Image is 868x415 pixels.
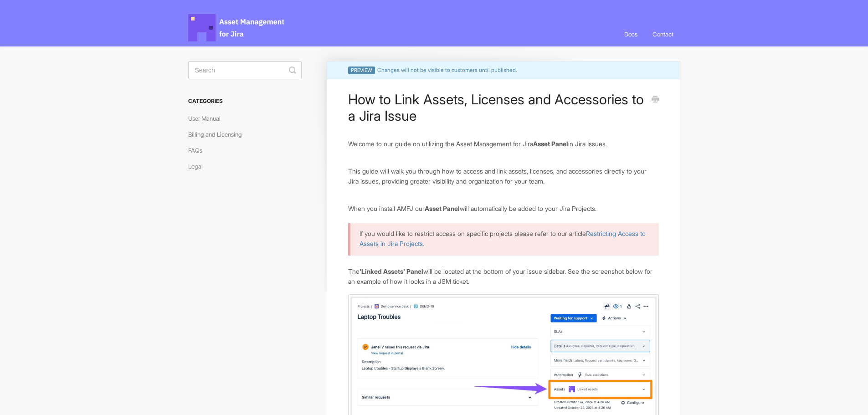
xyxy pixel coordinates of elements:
a: User Manual [188,111,227,126]
input: Search [188,61,302,79]
p: When you install AMFJ our will automatically be added to your Jira Projects. [348,204,658,214]
b: Asset Panel [533,140,568,148]
p: If you would like to restrict access on specific projects please refer to our article [360,229,647,248]
p: This guide will walk you through how to access and link assets, licenses, and accessories directl... [348,166,658,186]
em: Preview [348,67,375,74]
b: Asset Panel [425,205,460,212]
a: FAQs [188,143,209,158]
h1: How to Link Assets, Licenses and Accessories to a Jira Issue [348,91,645,124]
span: Asset Management for Jira Docs [188,14,286,41]
p: The will be located at the bottom of your issue sidebar. See the screenshot below for an example ... [348,266,658,286]
a: Restricting Access to Assets in Jira Projects. [360,230,646,247]
a: Docs [617,22,644,46]
a: Print this Article [652,95,659,105]
h3: Categories [188,93,302,109]
b: 'Linked [360,267,381,275]
a: Legal [188,159,210,174]
b: Assets' Panel [383,267,423,275]
p: Welcome to our guide on utilizing the Asset Management for Jira in Jira Issues. [348,139,658,149]
a: Contact [646,22,680,46]
div: Changes will not be visible to customers until published. [327,61,679,79]
a: Billing and Licensing [188,127,249,142]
